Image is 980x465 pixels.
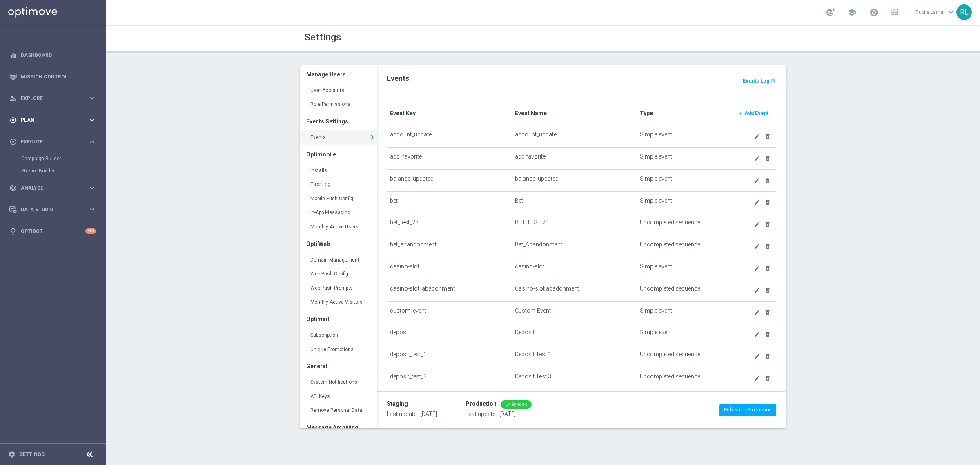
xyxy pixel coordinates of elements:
[743,78,769,84] b: Events Log
[300,389,377,404] a: API Keys
[754,265,760,272] i: create
[88,184,96,192] i: keyboard_arrow_right
[9,185,96,191] button: track_changes Analyze keyboard_arrow_right
[512,102,637,125] th: Event Name
[764,177,771,184] i: delete_forever
[306,310,371,328] h3: Optimail
[300,192,377,206] a: Mobile Push Config
[88,116,96,124] i: keyboard_arrow_right
[512,148,637,170] td: add favorite
[512,235,637,257] td: Bet_Abandonment
[300,375,377,390] a: System Notifications
[764,331,771,338] i: delete_forever
[88,138,96,145] i: keyboard_arrow_right
[304,31,537,43] h1: Settings
[8,451,16,458] i: settings
[387,74,776,83] h2: Events
[300,130,377,145] a: Events
[764,133,771,140] i: delete_forever
[738,111,743,116] i: add
[512,125,637,147] td: account_update
[764,287,771,294] i: delete_forever
[744,110,768,116] b: Add Event
[754,177,760,184] i: create
[512,345,637,367] td: Deposit Test 1
[754,353,760,360] i: create
[300,253,377,268] a: Domain Management
[300,220,377,235] a: Monthly Active Users
[719,404,776,416] button: Publish to Production
[9,95,88,102] div: Explore
[21,220,85,242] a: Optibot
[300,403,377,418] a: Remove Personal Data
[9,228,96,235] button: lightbulb Optibot +10
[9,139,96,145] div: play_circle_outline Execute keyboard_arrow_right
[387,257,512,279] td: casino-slot
[512,191,637,213] td: Bet
[306,65,371,83] h3: Manage Users
[754,375,760,382] i: create
[300,97,377,112] a: Role Permissions
[637,323,731,345] td: Simple event
[511,402,528,407] span: Synced
[306,112,371,130] h3: Events Settings
[9,116,88,124] div: Plan
[512,323,637,345] td: Deposit
[9,116,17,124] i: gps_fixed
[512,279,637,301] td: Casino-slot abadonment
[637,148,731,170] td: Simple event
[387,279,512,301] td: casino-slot_abadonment
[21,139,88,144] span: Execute
[9,52,96,58] button: equalizer Dashboard
[387,301,512,323] td: custom_event
[637,345,731,367] td: Uncompleted sequence
[512,169,637,191] td: balance_updated
[21,66,96,87] a: Mission Control
[754,199,760,206] i: create
[9,117,96,123] button: gps_fixed Plan keyboard_arrow_right
[387,235,512,257] td: bet_abandonment
[21,152,105,165] div: Campaign Builder
[387,169,512,191] td: balance_updated
[300,163,377,178] a: Installs
[300,83,377,98] a: User Accounts
[637,367,731,389] td: Uncompleted sequence
[754,221,760,228] i: create
[306,235,371,253] h3: Opti Web
[764,155,771,162] i: delete_forever
[956,4,972,20] div: RL
[637,301,731,323] td: Simple event
[764,375,771,382] i: delete_forever
[764,265,771,272] i: delete_forever
[21,118,88,123] span: Plan
[9,228,17,235] i: lightbulb
[9,138,88,145] div: Execute
[300,281,377,296] a: Web Push Prompts
[9,51,17,59] i: equalizer
[9,206,88,213] div: Data Studio
[9,206,96,213] button: Data Studio keyboard_arrow_right
[637,102,731,125] th: Type
[465,410,532,418] p: Last update
[9,74,96,80] button: Mission Control
[9,66,96,87] div: Mission Control
[637,191,731,213] td: Simple event
[300,295,377,310] a: Monthly Active Visitors
[637,213,731,235] td: Uncompleted sequence
[300,267,377,282] a: Web Push Config
[9,95,96,102] button: person_search Explore keyboard_arrow_right
[754,155,760,162] i: create
[367,131,377,143] i: keyboard_arrow_right
[754,309,760,315] i: create
[9,220,96,242] div: Optibot
[637,279,731,301] td: Uncompleted sequence
[387,323,512,345] td: deposit
[637,125,731,147] td: Simple event
[387,213,512,235] td: bet_test_23
[9,95,17,102] i: person_search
